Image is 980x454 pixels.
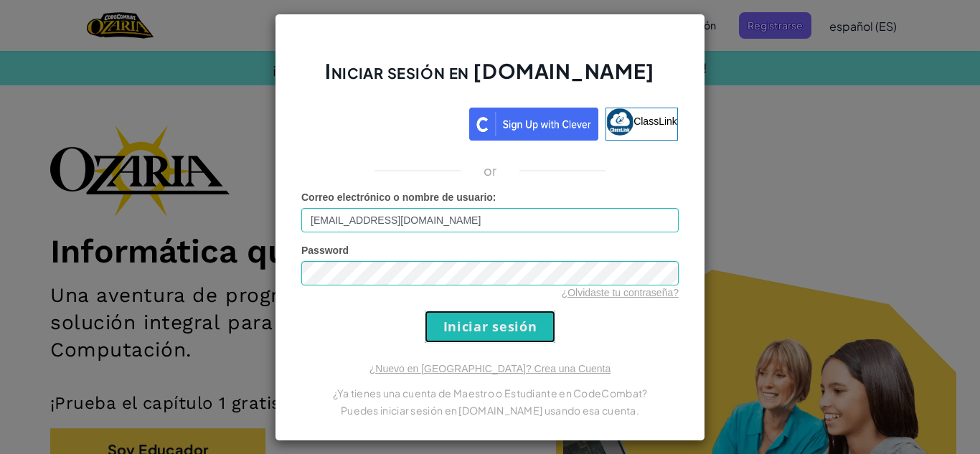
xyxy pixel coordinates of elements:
iframe: Botón Iniciar sesión con Google [295,106,469,138]
a: ¿Nuevo en [GEOGRAPHIC_DATA]? Crea una Cuenta [369,363,611,374]
img: clever_sso_button@2x.png [469,108,598,141]
p: or [484,162,497,179]
p: ¿Ya tienes una cuenta de Maestro o Estudiante en CodeCombat? [301,384,679,402]
span: ClassLink [633,115,677,126]
span: Correo electrónico o nombre de usuario [301,191,493,203]
h2: Iniciar sesión en [DOMAIN_NAME] [301,57,679,99]
input: Iniciar sesión [425,311,555,343]
label: : [301,190,496,204]
a: ¿Olvidaste tu contraseña? [562,287,679,298]
p: Puedes iniciar sesión en [DOMAIN_NAME] usando esa cuenta. [301,402,679,419]
span: Password [301,245,349,256]
img: classlink-logo-small.png [606,108,633,136]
